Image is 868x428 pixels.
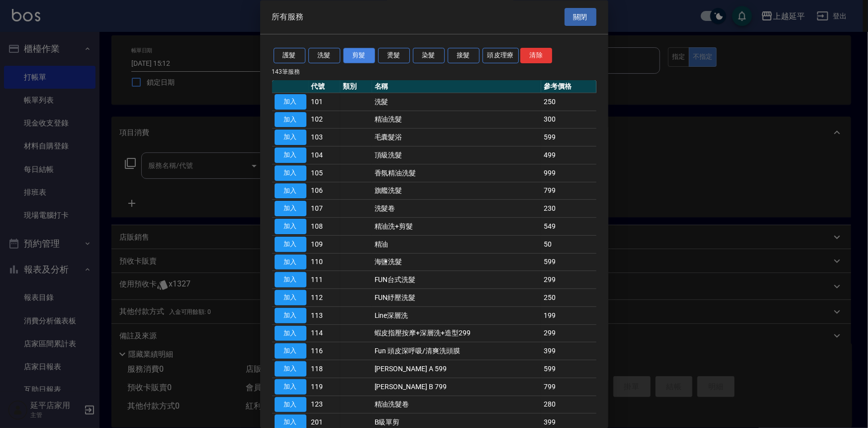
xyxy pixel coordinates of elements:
[541,93,596,111] td: 250
[541,218,596,236] td: 549
[309,342,341,360] td: 116
[372,271,542,289] td: FUN台式洗髮
[275,201,306,217] button: 加入
[372,236,542,254] td: 精油
[541,342,596,360] td: 399
[309,307,341,325] td: 113
[309,254,341,272] td: 110
[541,236,596,254] td: 50
[541,271,596,289] td: 299
[541,307,596,325] td: 199
[275,183,306,199] button: 加入
[275,344,306,359] button: 加入
[343,48,375,64] button: 剪髮
[541,200,596,218] td: 230
[482,48,519,64] button: 頭皮理療
[372,396,542,414] td: 精油洗髮卷
[372,289,542,307] td: FUN紓壓洗髮
[309,360,341,378] td: 118
[275,362,306,377] button: 加入
[274,48,305,64] button: 護髮
[340,80,372,93] th: 類別
[541,164,596,182] td: 999
[275,255,306,270] button: 加入
[275,130,306,145] button: 加入
[372,93,542,111] td: 洗髮
[372,378,542,396] td: [PERSON_NAME] B 799
[309,146,341,164] td: 104
[372,325,542,343] td: 蝦皮指壓按摩+深層洗+造型299
[372,218,542,236] td: 精油洗+剪髮
[309,200,341,218] td: 107
[541,254,596,272] td: 599
[520,48,552,64] button: 清除
[372,164,542,182] td: 香氛精油洗髮
[275,148,306,163] button: 加入
[541,146,596,164] td: 499
[372,111,542,129] td: 精油洗髮
[448,48,480,64] button: 接髮
[275,94,306,110] button: 加入
[275,273,306,288] button: 加入
[541,80,596,93] th: 參考價格
[372,307,542,325] td: Line深層洗
[372,80,542,93] th: 名稱
[378,48,410,64] button: 燙髮
[309,111,341,129] td: 102
[309,218,341,236] td: 108
[275,112,306,128] button: 加入
[541,325,596,343] td: 299
[372,342,542,360] td: Fun 頭皮深呼吸/清爽洗頭膜
[275,379,306,395] button: 加入
[372,360,542,378] td: [PERSON_NAME] A 599
[541,360,596,378] td: 599
[309,325,341,343] td: 114
[309,93,341,111] td: 101
[372,182,542,200] td: 旗艦洗髮
[275,397,306,413] button: 加入
[275,237,306,252] button: 加入
[308,48,340,64] button: 洗髮
[372,146,542,164] td: 頂級洗髮
[565,8,596,26] button: 關閉
[275,290,306,306] button: 加入
[541,182,596,200] td: 799
[372,129,542,146] td: 毛囊髮浴
[309,289,341,307] td: 112
[275,308,306,323] button: 加入
[541,129,596,146] td: 599
[309,182,341,200] td: 106
[275,219,306,235] button: 加入
[309,80,341,93] th: 代號
[309,396,341,414] td: 123
[309,129,341,146] td: 103
[372,200,542,218] td: 洗髮卷
[275,165,306,181] button: 加入
[309,236,341,254] td: 109
[309,164,341,182] td: 105
[541,289,596,307] td: 250
[541,396,596,414] td: 280
[413,48,445,64] button: 染髮
[541,111,596,129] td: 300
[372,254,542,272] td: 海鹽洗髮
[272,12,304,22] span: 所有服務
[272,67,596,76] p: 143 筆服務
[275,326,306,341] button: 加入
[309,271,341,289] td: 111
[309,378,341,396] td: 119
[541,378,596,396] td: 799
